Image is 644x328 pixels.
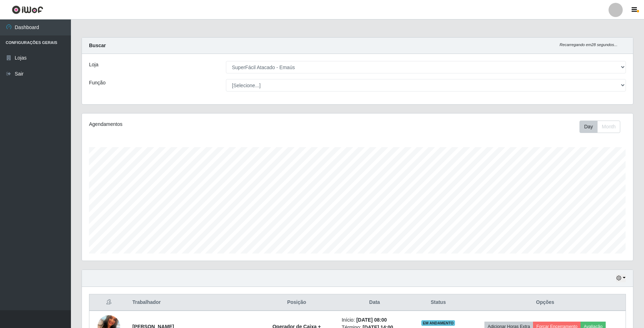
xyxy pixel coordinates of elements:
[89,61,98,68] label: Loja
[579,121,626,133] div: Toolbar with button groups
[89,121,306,128] div: Agendamentos
[421,320,455,326] span: EM ANDAMENTO
[597,121,620,133] button: Month
[89,43,106,48] strong: Buscar
[465,294,626,311] th: Opções
[337,294,412,311] th: Data
[89,79,106,87] label: Função
[579,121,598,133] button: Day
[579,121,620,133] div: First group
[356,317,387,323] time: [DATE] 08:00
[12,5,43,14] img: CoreUI Logo
[412,294,465,311] th: Status
[560,43,617,47] i: Recarregando em 28 segundos...
[342,316,407,324] li: Início:
[256,294,338,311] th: Posição
[128,294,256,311] th: Trabalhador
